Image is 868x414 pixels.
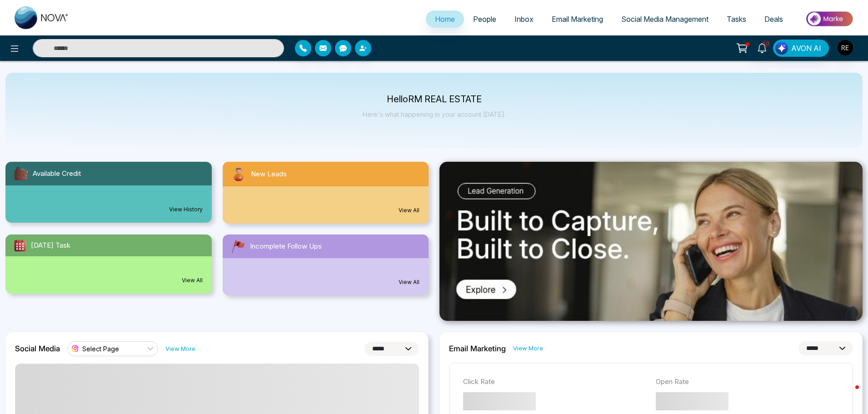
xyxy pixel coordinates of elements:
[399,278,419,286] a: View All
[513,344,543,353] a: View More
[399,206,419,214] a: View All
[13,238,27,253] img: todayTask.svg
[449,344,506,353] h2: Email Marketing
[514,15,534,24] span: Inbox
[505,10,543,28] a: Inbox
[621,15,708,24] span: Social Media Management
[250,241,322,252] span: Incomplete Follow Ups
[70,344,80,353] img: instagram
[543,10,612,28] a: Email Marketing
[363,95,506,103] p: Hello RM REAL ESTATE
[426,10,464,28] a: Home
[727,15,746,24] span: Tasks
[15,6,69,29] img: Nova CRM Logo
[762,40,770,48] span: 10
[837,383,859,405] iframe: Intercom live chat
[230,238,246,254] img: followUps.svg
[463,377,647,387] p: Click Rate
[464,10,505,28] a: People
[838,40,853,55] img: User Avatar
[165,344,195,353] a: View More
[15,344,60,353] h2: Social Media
[182,276,203,284] a: View All
[217,162,434,224] a: New LeadsView All
[773,40,829,57] button: AVON AI
[33,169,81,179] span: Available Credit
[718,10,755,28] a: Tasks
[612,10,718,28] a: Social Media Management
[791,43,821,54] span: AVON AI
[656,377,839,387] p: Open Rate
[13,165,29,182] img: availableCredit.svg
[169,205,203,214] a: View History
[755,10,792,28] a: Deals
[797,9,863,29] img: Market-place.gif
[439,162,863,321] img: .
[435,15,455,24] span: Home
[552,15,603,24] span: Email Marketing
[751,40,773,55] a: 10
[31,240,70,251] span: [DATE] Task
[230,165,247,183] img: newLeads.svg
[764,15,783,24] span: Deals
[775,42,788,55] img: Lead Flow
[82,344,119,353] span: Select Page
[363,110,506,118] p: Here's what happening in your account [DATE].
[251,169,287,180] span: New Leads
[217,234,434,295] a: Incomplete Follow UpsView All
[473,15,496,24] span: People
